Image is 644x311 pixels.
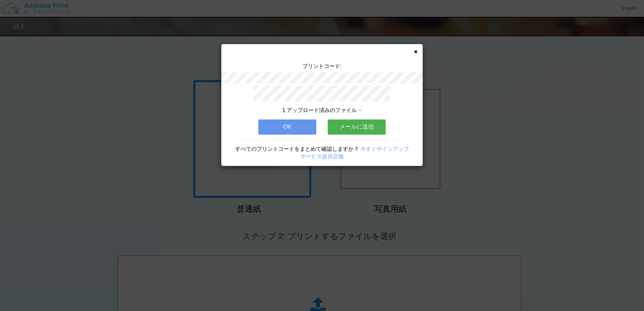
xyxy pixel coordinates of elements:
[235,146,359,152] span: すべてのプリントコードをまとめて確認しますか？
[258,119,316,134] button: OK
[302,63,342,69] span: プリントコード:
[282,107,357,113] span: 1 アップロード済みのファイル
[328,119,386,134] button: メールに送信
[300,153,344,159] a: サービス提供店舗
[360,146,409,152] a: 今すぐサインアップ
